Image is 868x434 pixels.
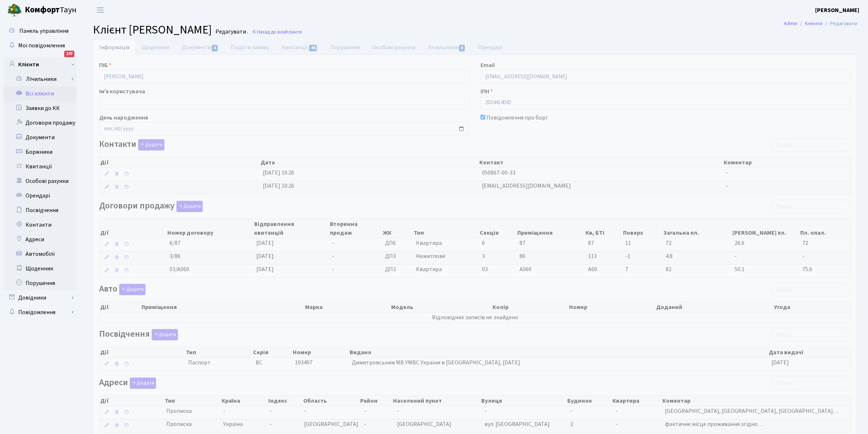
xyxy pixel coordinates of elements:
[99,201,203,212] label: Договори продажу
[332,265,334,273] span: -
[726,182,728,190] span: -
[799,219,851,238] th: Пл. опал.
[4,38,77,53] a: Мої повідомлення147
[329,219,382,238] th: Вторинна продаж
[570,420,573,428] span: 2
[349,347,768,357] th: Видано
[655,302,773,312] th: Доданий
[7,3,22,17] img: logo.png
[99,61,112,70] label: ПІБ
[260,157,479,168] th: Дата
[484,407,487,415] span: -
[735,239,797,247] span: 26.6
[4,305,77,320] a: Повідомлення
[815,6,859,14] b: [PERSON_NAME]
[484,420,550,428] span: вул. [GEOGRAPHIC_DATA]
[188,359,249,367] span: Паспорт
[771,376,850,390] input: Пошук...
[141,302,304,312] th: Приміщення
[138,139,164,150] button: Контакти
[4,203,77,218] a: Посвідчення
[4,290,77,305] a: Довідники
[252,28,302,35] a: Назад до всіхКлієнти
[304,407,306,415] span: -
[176,201,203,212] button: Договори продажу
[723,157,851,168] th: Коментар
[150,328,178,341] a: Додати
[352,359,520,367] span: Димитровським МВ УМВС України в [GEOGRAPHIC_DATA], [DATE]
[4,174,77,188] a: Особові рахунки
[666,252,729,261] span: 4.8
[771,328,850,342] input: Пошук...
[304,420,358,428] span: [GEOGRAPHIC_DATA]
[4,116,77,130] a: Договори продажу
[615,407,618,415] span: -
[99,113,148,122] label: День народження
[662,396,850,406] th: Коментар
[397,407,399,415] span: -
[366,40,421,55] a: Особові рахунки
[459,45,465,51] span: 8
[295,359,312,367] span: 193497
[167,219,253,238] th: Номер договору
[732,219,799,238] th: [PERSON_NAME] пл.
[268,396,303,406] th: Індекс
[136,40,176,55] a: Щоденник
[332,252,334,260] span: -
[164,396,221,406] th: Тип
[332,239,334,247] span: -
[4,232,77,247] a: Адреси
[567,396,612,406] th: Будинок
[480,396,567,406] th: Вулиця
[771,138,850,152] input: Пошук...
[99,87,145,96] label: Ім'я користувача
[223,407,264,415] span: -
[304,302,390,312] th: Марка
[170,252,180,260] span: 3/86
[773,302,851,312] th: Угода
[390,302,492,312] th: Модель
[100,313,851,322] td: Відповідних записів не знайдено
[768,347,850,357] th: Дата видачі
[615,420,618,428] span: -
[482,182,571,190] span: [EMAIL_ADDRESS][DOMAIN_NAME]
[275,40,324,55] a: Квитанції
[588,265,620,274] span: А60
[4,276,77,290] a: Порушення
[735,265,797,274] span: 50.1
[8,72,77,86] a: Лічильники
[4,218,77,232] a: Контакти
[170,239,180,247] span: 6/87
[4,159,77,174] a: Квитанції
[309,45,317,51] span: 46
[382,219,413,238] th: ЖК
[771,359,789,367] span: [DATE]
[784,20,797,27] a: Admin
[170,265,189,273] span: 03/А060
[99,329,178,340] label: Посвідчення
[256,359,262,367] span: ВС
[100,219,167,238] th: Дії
[93,21,212,38] span: Клієнт [PERSON_NAME]
[99,284,145,295] label: Авто
[223,420,264,429] span: Україна
[359,396,393,406] th: Район
[771,283,850,297] input: Пошук...
[256,265,274,273] span: [DATE]
[822,20,857,28] li: Редагувати
[482,265,488,273] span: 03
[91,4,109,16] button: Переключити навігацію
[385,252,410,261] span: ДП3
[773,16,868,31] nav: breadcrumb
[663,219,732,238] th: Загальна пл.
[802,265,848,274] span: 75.6
[726,169,728,177] span: -
[588,252,620,261] span: 113
[117,283,145,296] a: Додати
[4,261,77,276] a: Щоденник
[185,347,252,357] th: Тип
[815,6,859,15] a: [PERSON_NAME]
[519,265,532,273] span: А060
[385,265,410,274] span: ДП3
[4,101,77,116] a: Заявки до КК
